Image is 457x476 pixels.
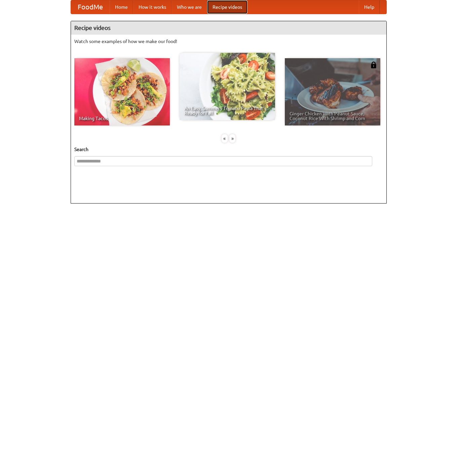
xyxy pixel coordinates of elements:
img: 483408.png [370,62,377,68]
span: Making Tacos [79,116,165,121]
a: An Easy, Summery Tomato Pasta That's Ready for Fall [180,53,275,120]
span: An Easy, Summery Tomato Pasta That's Ready for Fall [184,106,270,115]
a: FoodMe [71,0,110,14]
div: » [229,134,235,143]
h5: Search [74,146,383,153]
h4: Recipe videos [71,21,386,35]
p: Watch some examples of how we make our food! [74,38,383,45]
a: Help [359,0,380,14]
a: Making Tacos [74,58,170,125]
a: Home [110,0,133,14]
a: Recipe videos [207,0,247,14]
a: How it works [133,0,172,14]
a: Who we are [172,0,207,14]
div: « [222,134,228,143]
